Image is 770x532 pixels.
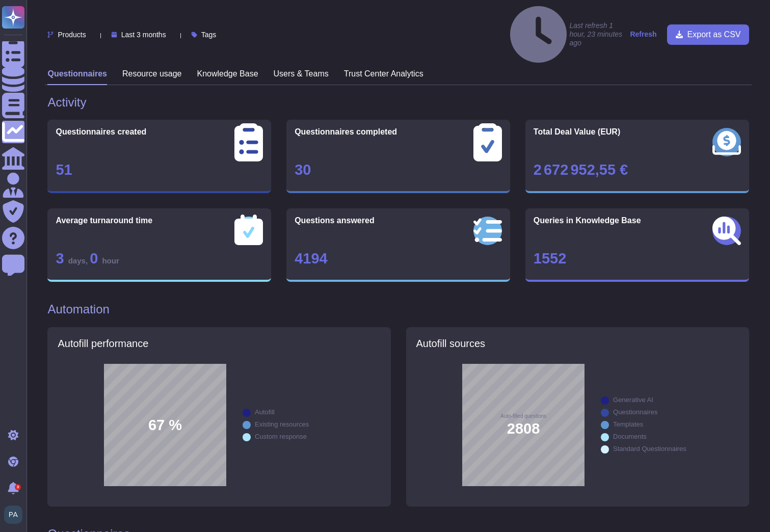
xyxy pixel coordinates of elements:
span: Questionnaires completed [295,128,397,136]
span: days , [68,256,90,265]
div: Autofill [255,409,275,415]
span: Questions answered [295,217,375,225]
span: 2808 [507,421,540,436]
div: 30 [295,163,502,177]
h3: Trust Center Analytics [344,69,423,78]
div: Templates [613,421,643,428]
span: 67 % [148,418,182,433]
span: Export as CSV [687,31,741,39]
span: Last 3 months [121,31,166,38]
span: Questionnaires created [56,128,146,136]
div: Custom response [255,433,307,440]
span: 3 0 [56,250,119,267]
span: Average turnaround time [56,217,152,225]
div: 4194 [295,251,502,266]
h5: Autofill sources [416,337,739,350]
button: Export as CSV [667,24,749,45]
h4: Last refresh 1 hour, 23 minutes ago [510,6,625,63]
span: Products [58,31,86,38]
div: 51 [56,163,263,177]
img: user [4,506,22,524]
h3: Resource usage [122,69,182,78]
span: Auto-filled questions [500,414,546,419]
div: 2 672 952,55 € [534,163,741,177]
h3: Knowledge Base [197,69,258,78]
div: Questionnaires [613,409,657,415]
span: hour [102,256,119,265]
h3: Users & Teams [274,69,329,78]
h3: Questionnaires [47,69,107,78]
button: user [2,503,30,526]
h5: Autofill performance [58,337,380,350]
div: Documents [613,433,647,440]
h1: Activity [47,95,749,110]
span: Tags [201,31,217,38]
span: Total Deal Value (EUR) [534,128,620,136]
strong: Refresh [630,30,656,38]
h1: Automation [47,302,749,317]
div: Existing resources [255,421,309,428]
span: Queries in Knowledge Base [534,217,641,225]
div: Standard Questionnaires [613,445,686,452]
div: 3 [15,484,21,490]
div: Generative AI [613,396,653,403]
div: 1552 [534,251,741,266]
